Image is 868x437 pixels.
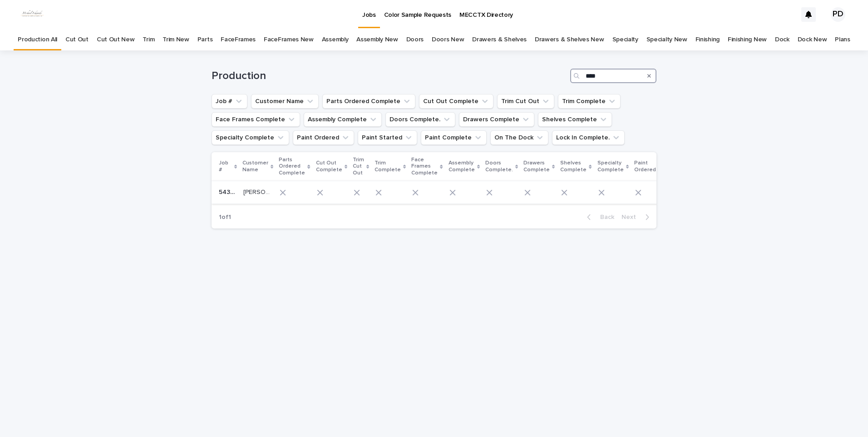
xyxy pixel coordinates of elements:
[449,158,475,175] p: Assembly Complete
[212,70,567,83] h1: Production
[538,112,612,127] button: Shelves Complete
[411,155,438,178] p: Face Frames Complete
[18,29,57,50] a: Production All
[558,94,621,109] button: Trim Complete
[775,29,789,50] a: Dock
[406,29,424,50] a: Doors
[279,155,305,178] p: Parts Ordered Complete
[597,158,624,175] p: Specialty Complete
[485,158,513,175] p: Doors Complete.
[212,94,247,109] button: Job #
[322,29,349,50] a: Assembly
[831,7,845,22] div: PD
[646,29,687,50] a: Specialty New
[212,112,300,127] button: Face Frames Complete
[634,158,656,175] p: Paint Ordered
[523,158,550,175] p: Drawers Complete
[419,94,493,109] button: Cut Out Complete
[835,29,850,50] a: Plans
[375,158,401,175] p: Trim Complete
[65,29,89,50] a: Cut Out
[264,29,314,50] a: FaceFrames New
[595,214,614,220] span: Back
[497,94,554,109] button: Trim Cut Out
[728,29,767,50] a: Finishing New
[221,29,256,50] a: FaceFrames
[798,29,827,50] a: Dock New
[97,29,135,50] a: Cut Out New
[472,29,527,50] a: Drawers & Shelves
[212,206,238,228] p: 1 of 1
[459,112,534,127] button: Drawers Complete
[621,214,641,220] span: Next
[143,29,154,50] a: Trim
[421,130,487,145] button: Paint Complete
[251,94,319,109] button: Customer Name
[163,29,189,50] a: Trim New
[535,29,604,50] a: Drawers & Shelves New
[490,130,548,145] button: On The Dock
[695,29,720,50] a: Finishing
[304,112,382,127] button: Assembly Complete
[219,187,238,196] p: 5433-F2
[560,158,587,175] p: Shelves Complete
[293,130,354,145] button: Paint Ordered
[316,158,342,175] p: Cut Out Complete
[242,158,268,175] p: Customer Name
[570,69,656,83] input: Search
[212,181,805,204] tr: 5433-F25433-F2 [PERSON_NAME][PERSON_NAME]
[580,213,618,221] button: Back
[197,29,212,50] a: Parts
[243,187,272,196] p: [PERSON_NAME]
[353,155,364,178] p: Trim Cut Out
[552,130,625,145] button: Lock In Complete.
[212,130,289,145] button: Specialty Complete
[219,158,232,175] p: Job #
[432,29,464,50] a: Doors New
[18,5,46,24] img: dhEtdSsQReaQtgKTuLrt
[618,213,656,221] button: Next
[612,29,638,50] a: Specialty
[322,94,415,109] button: Parts Ordered Complete
[385,112,455,127] button: Doors Complete.
[358,130,417,145] button: Paint Started
[356,29,398,50] a: Assembly New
